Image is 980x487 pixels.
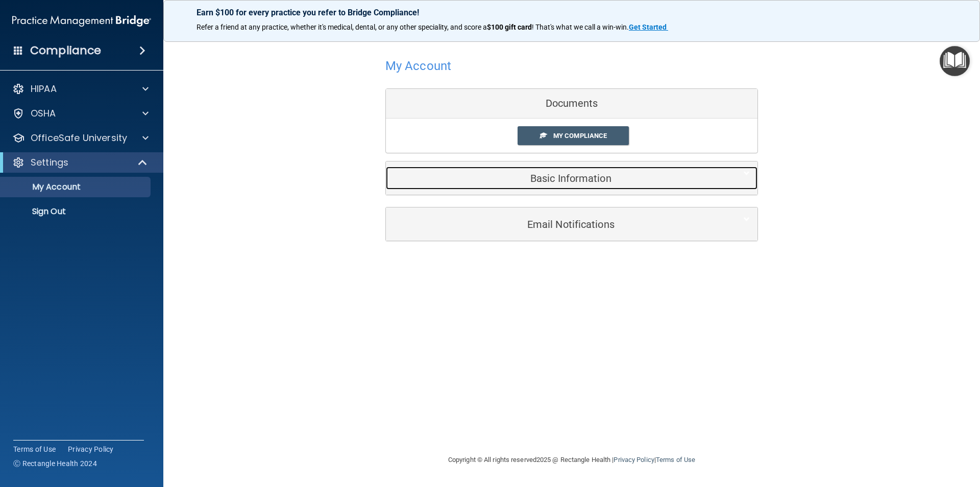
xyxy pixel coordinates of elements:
span: Ⓒ Rectangle Health 2024 [13,458,97,469]
a: Terms of Use [13,444,56,454]
span: ! That's what we call a win-win. [532,23,629,31]
a: Basic Information [394,167,750,190]
strong: Get Started [629,23,667,31]
h4: Compliance [30,43,101,58]
p: OfficeSafe University [31,132,127,144]
p: OSHA [31,107,56,120]
a: Settings [12,156,148,169]
span: Refer a friend at any practice, whether it's medical, dental, or any other speciality, and score a [197,23,487,31]
a: Get Started [629,23,668,31]
div: Copyright © All rights reserved 2025 @ Rectangle Health | | [385,444,758,476]
strong: $100 gift card [487,23,532,31]
a: Email Notifications [394,213,750,236]
span: My Compliance [553,132,607,140]
a: Privacy Policy [68,444,114,454]
a: HIPAA [12,83,149,95]
p: Earn $100 for every practice you refer to Bridge Compliance! [197,8,947,17]
h4: My Account [385,59,451,73]
h5: Email Notifications [394,219,719,230]
h5: Basic Information [394,173,719,184]
p: Sign Out [7,206,146,217]
a: OSHA [12,107,149,120]
a: Privacy Policy [614,456,654,463]
p: HIPAA [31,83,57,95]
a: Terms of Use [656,456,695,463]
div: Documents [386,89,757,119]
p: Settings [31,156,68,169]
button: Open Resource Center [940,46,970,76]
img: PMB logo [12,11,151,31]
a: OfficeSafe University [12,132,149,144]
p: My Account [7,182,146,192]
